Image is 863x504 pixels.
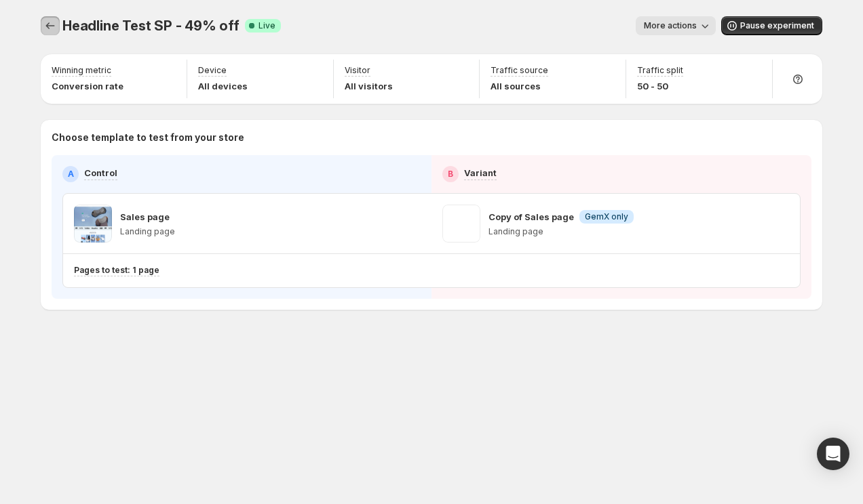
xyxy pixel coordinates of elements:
p: Copy of Sales page [488,210,574,224]
img: Sales page [74,205,112,243]
p: Sales page [120,210,170,224]
button: Experiments [41,16,60,35]
span: Live [258,20,275,31]
p: Traffic source [491,65,548,76]
p: Landing page [120,226,175,237]
img: Copy of Sales page [442,205,480,243]
p: Choose template to test from your store [52,131,811,144]
span: Headline Test SP - 49% off [62,18,239,34]
button: More actions [636,16,716,35]
p: All sources [491,79,548,93]
p: Conversion rate [52,79,123,93]
p: Winning metric [52,65,111,76]
p: Visitor [345,65,370,76]
p: Pages to test: 1 page [74,265,159,276]
span: GemX only [585,211,628,222]
h2: A [68,169,74,180]
p: All visitors [345,79,393,93]
p: Landing page [488,226,634,237]
span: Pause experiment [740,20,814,31]
div: Open Intercom Messenger [817,438,849,470]
p: Control [84,166,117,180]
p: Traffic split [637,65,683,76]
p: 50 - 50 [637,79,683,93]
p: Variant [464,166,497,180]
span: More actions [644,20,697,31]
h2: B [448,169,453,180]
p: All devices [198,79,248,93]
p: Device [198,65,227,76]
button: Pause experiment [721,16,822,35]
